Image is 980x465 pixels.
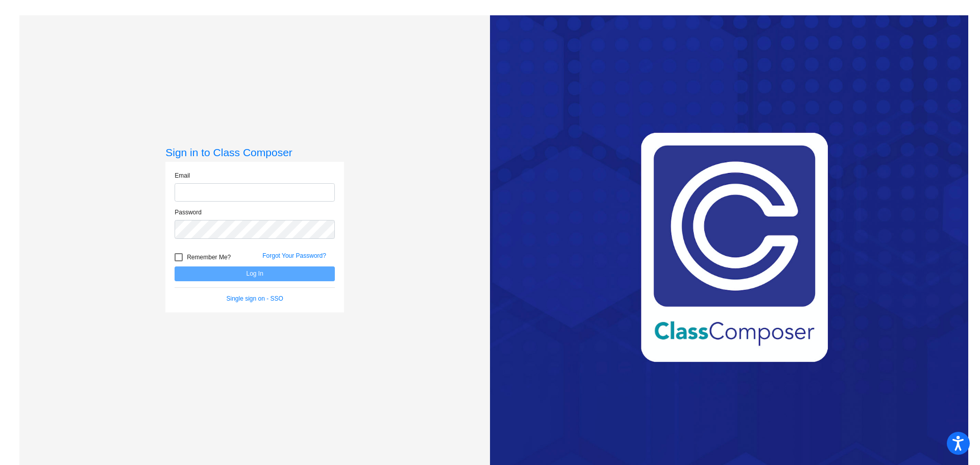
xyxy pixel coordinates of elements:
button: Log In [175,266,335,281]
a: Single sign on - SSO [227,295,283,302]
label: Password [175,208,202,217]
label: Email [175,171,190,180]
h3: Sign in to Class Composer [165,146,344,159]
span: Remember Me? [187,251,231,263]
a: Forgot Your Password? [262,252,326,259]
